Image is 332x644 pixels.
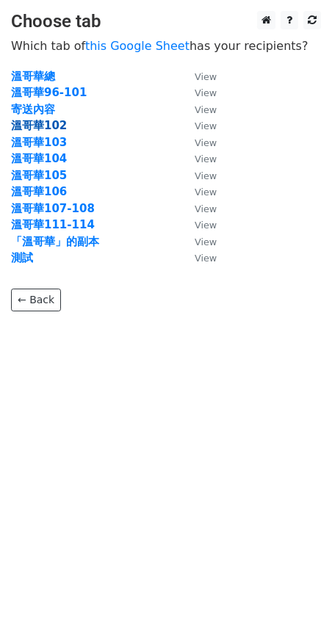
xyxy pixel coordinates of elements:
a: 測試 [11,251,33,264]
a: 溫哥華107-108 [11,202,95,215]
small: View [195,220,217,231]
small: View [195,170,217,181]
a: View [180,119,217,132]
small: View [195,253,217,264]
small: View [195,137,217,148]
a: 溫哥華104 [11,152,67,165]
a: ← Back [11,289,61,311]
a: View [180,103,217,116]
a: 溫哥華總 [11,70,55,83]
a: 溫哥華106 [11,185,67,198]
a: View [180,185,217,198]
div: 聊天小工具 [259,574,332,644]
a: View [180,136,217,149]
small: View [195,153,217,164]
small: View [195,120,217,131]
a: 溫哥華105 [11,169,67,182]
a: 溫哥華96-101 [11,86,87,99]
small: View [195,203,217,214]
small: View [195,236,217,247]
small: View [195,87,217,98]
h3: Choose tab [11,11,321,32]
a: 寄送內容 [11,103,55,116]
a: 溫哥華102 [11,119,67,132]
a: 溫哥華111-114 [11,218,95,231]
a: View [180,70,217,83]
small: View [195,71,217,82]
p: Which tab of has your recipients? [11,38,321,54]
iframe: Chat Widget [259,574,332,644]
a: 「溫哥華」的副本 [11,235,99,248]
a: View [180,169,217,182]
a: 溫哥華103 [11,136,67,149]
small: View [195,104,217,115]
a: View [180,235,217,248]
a: View [180,202,217,215]
a: View [180,251,217,264]
a: this Google Sheet [85,39,190,53]
a: View [180,86,217,99]
a: View [180,218,217,231]
a: View [180,152,217,165]
small: View [195,187,217,198]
